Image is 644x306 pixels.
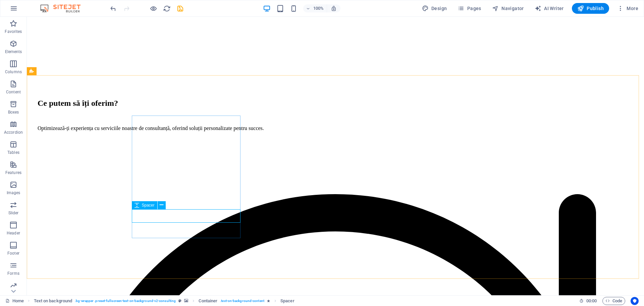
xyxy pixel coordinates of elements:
[422,5,447,12] span: Design
[8,210,19,216] p: Slider
[178,299,181,303] i: This element is a customizable preset
[220,297,264,305] span: . text-on-background-content
[184,299,188,303] i: This element contains a background
[109,4,117,12] button: undo
[267,299,270,303] i: Element contains an animation
[419,3,450,14] button: Design
[605,297,622,305] span: Code
[579,297,597,305] h6: Session time
[631,297,639,305] button: Usercentrics
[8,110,19,115] p: Boxes
[7,271,19,276] p: Forms
[142,203,155,207] span: Spacer
[489,3,527,14] button: Navigator
[591,298,592,303] span: :
[5,69,22,75] p: Columns
[149,4,157,12] button: Click here to leave preview mode and continue editing
[532,3,567,14] button: AI Writer
[313,4,324,12] h6: 100%
[280,297,294,305] span: Click to select. Double-click to edit
[535,5,564,12] span: AI Writer
[577,5,604,12] span: Publish
[458,5,481,12] span: Pages
[303,4,327,12] button: 100%
[602,297,625,305] button: Code
[419,3,450,14] div: Design (Ctrl+Alt+Y)
[614,3,641,14] button: More
[163,4,171,12] button: reload
[199,297,217,305] span: Click to select. Double-click to edit
[109,5,117,12] i: Undo: Change text (Ctrl+Z)
[331,5,337,11] i: On resize automatically adjust zoom level to fit chosen device.
[5,170,21,175] p: Features
[586,297,597,305] span: 00 00
[5,297,24,305] a: Click to cancel selection. Double-click to open Pages
[163,5,171,12] i: Reload page
[39,4,89,12] img: Editor Logo
[455,3,484,14] button: Pages
[34,297,72,305] span: Click to select. Double-click to edit
[7,150,19,155] p: Tables
[7,190,20,195] p: Images
[6,89,21,95] p: Content
[572,3,609,14] button: Publish
[75,297,176,305] span: . bg-wrapper .preset-fullscreen-text-on-background-v2-consulting
[176,4,184,12] button: save
[5,49,22,54] p: Elements
[617,5,638,12] span: More
[4,130,23,135] p: Accordion
[492,5,524,12] span: Navigator
[5,29,22,34] p: Favorites
[7,251,19,256] p: Footer
[7,230,20,236] p: Header
[34,297,294,305] nav: breadcrumb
